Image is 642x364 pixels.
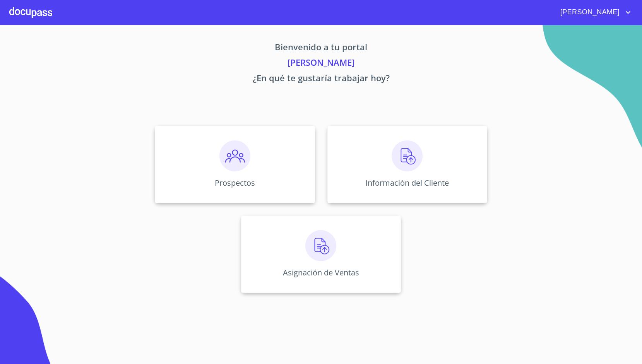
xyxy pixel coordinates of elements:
p: ¿En qué te gustaría trabajar hoy? [83,72,560,87]
span: [PERSON_NAME] [555,6,623,19]
button: account of current user [555,6,633,19]
p: Prospectos [215,178,255,188]
img: carga.png [392,140,423,171]
p: [PERSON_NAME] [83,56,560,72]
p: Asignación de Ventas [283,267,359,278]
img: carga.png [305,230,336,261]
p: Información del Cliente [365,178,449,188]
p: Bienvenido a tu portal [83,41,560,56]
img: prospectos.png [219,140,250,171]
